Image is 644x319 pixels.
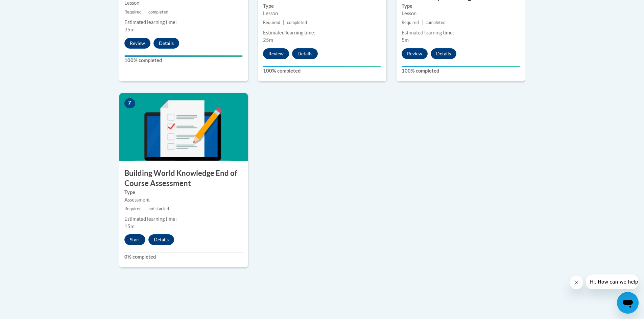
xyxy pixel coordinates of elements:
div: Assessment [124,196,243,204]
span: 25m [263,37,273,43]
div: Your progress [263,66,381,67]
button: Review [402,48,428,59]
span: completed [148,9,168,15]
iframe: Button to launch messaging window [617,292,639,314]
span: Required [124,206,142,211]
button: Details [431,48,456,59]
div: Estimated learning time: [124,19,243,26]
label: Type [402,2,520,10]
span: not started [148,206,169,211]
span: Hi. How can we help? [4,5,55,10]
span: | [283,20,284,25]
span: 5m [402,37,409,43]
span: | [422,20,423,25]
div: Estimated learning time: [263,29,381,36]
span: completed [287,20,307,25]
iframe: Message from company [586,274,639,289]
img: Course Image [119,93,248,161]
span: | [144,9,146,15]
label: 0% completed [124,253,243,261]
label: 100% completed [124,57,243,64]
button: Details [153,38,179,49]
button: Review [263,48,289,59]
div: Lesson [402,10,520,17]
span: | [144,206,146,211]
label: 100% completed [263,67,381,75]
iframe: Close message [570,276,583,289]
label: Type [124,189,243,196]
button: Review [124,38,150,49]
span: Required [402,20,419,25]
button: Details [148,234,174,245]
span: Required [263,20,280,25]
span: Required [124,9,142,15]
label: 100% completed [402,67,520,75]
div: Estimated learning time: [124,215,243,223]
div: Your progress [402,66,520,67]
button: Details [292,48,318,59]
span: 35m [124,27,135,32]
div: Lesson [263,10,381,17]
span: 7 [124,98,135,108]
h3: Building World Knowledge End of Course Assessment [119,168,248,189]
div: Estimated learning time: [402,29,520,36]
span: completed [426,20,446,25]
label: Type [263,2,381,10]
span: 15m [124,223,135,229]
div: Your progress [124,55,243,57]
button: Start [124,234,145,245]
